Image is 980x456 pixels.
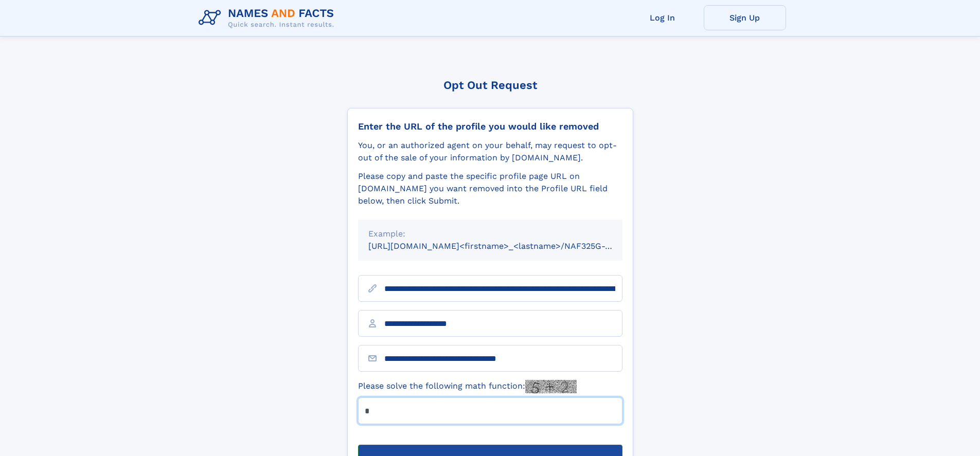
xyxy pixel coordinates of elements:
[704,5,786,30] a: Sign Up
[347,79,633,92] div: Opt Out Request
[194,4,343,32] img: Logo Names and Facts
[358,121,622,132] div: Enter the URL of the profile you would like removed
[358,170,622,207] div: Please copy and paste the specific profile page URL on [DOMAIN_NAME] you want removed into the Pr...
[368,228,612,240] div: Example:
[368,241,642,251] small: [URL][DOMAIN_NAME]<firstname>_<lastname>/NAF325G-xxxxxxxx
[621,5,704,30] a: Log In
[358,139,622,164] div: You, or an authorized agent on your behalf, may request to opt-out of the sale of your informatio...
[358,380,577,393] label: Please solve the following math function:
